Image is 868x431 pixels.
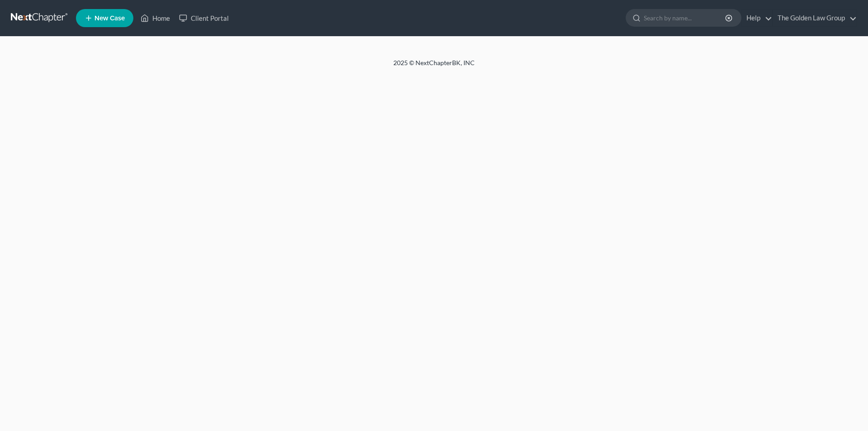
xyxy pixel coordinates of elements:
[644,9,726,26] input: Search by name...
[94,15,125,22] span: New Case
[175,10,233,26] a: Client Portal
[136,10,175,26] a: Home
[773,10,857,26] a: The Golden Law Group
[742,10,772,26] a: Help
[176,58,692,75] div: 2025 © NextChapterBK, INC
